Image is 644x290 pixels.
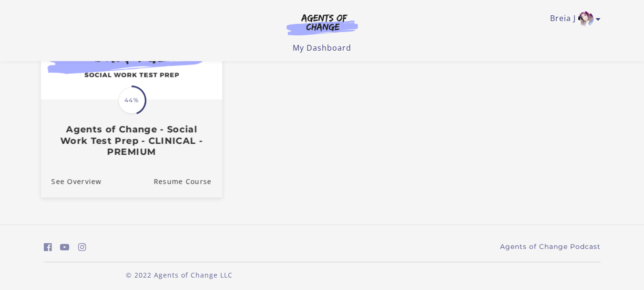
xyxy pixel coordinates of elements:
[60,240,70,254] a: https://www.youtube.com/c/AgentsofChangeTestPrepbyMeaganMitchell (Open in a new window)
[44,240,52,254] a: https://www.facebook.com/groups/aswbtestprep (Open in a new window)
[276,13,368,35] img: Agents of Change Logo
[153,165,222,197] a: Agents of Change - Social Work Test Prep - CLINICAL - PREMIUM: Resume Course
[293,43,351,53] a: My Dashboard
[78,243,86,252] i: https://www.instagram.com/agentsofchangeprep/ (Open in a new window)
[60,243,70,252] i: https://www.youtube.com/c/AgentsofChangeTestPrepbyMeaganMitchell (Open in a new window)
[550,11,596,27] a: Toggle menu
[44,270,315,280] p: © 2022 Agents of Change LLC
[500,242,601,252] a: Agents of Change Podcast
[44,243,52,252] i: https://www.facebook.com/groups/aswbtestprep (Open in a new window)
[41,165,101,197] a: Agents of Change - Social Work Test Prep - CLINICAL - PREMIUM: See Overview
[118,87,145,114] span: 44%
[51,124,211,157] h3: Agents of Change - Social Work Test Prep - CLINICAL - PREMIUM
[78,240,86,254] a: https://www.instagram.com/agentsofchangeprep/ (Open in a new window)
